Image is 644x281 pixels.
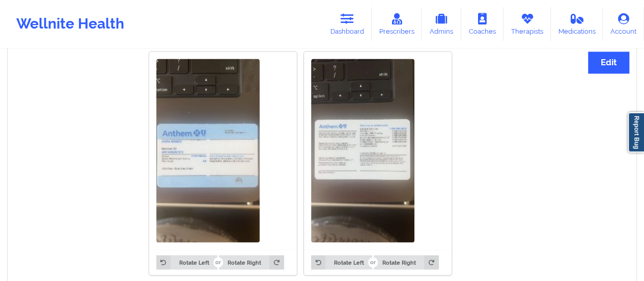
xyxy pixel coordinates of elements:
button: Rotate Left [156,255,217,269]
a: Admins [422,7,461,41]
a: Coaches [461,7,503,41]
a: Medications [551,7,603,41]
button: Rotate Right [219,255,284,269]
button: Edit [588,52,629,73]
a: Dashboard [323,7,372,41]
a: Report Bug [628,112,644,152]
a: Account [603,7,644,41]
button: Rotate Right [374,255,438,269]
button: Rotate Left [311,255,372,269]
a: Therapists [503,7,551,41]
img: Kara Bonzo [156,59,260,242]
img: Kara Bonzo [311,59,414,242]
a: Prescribers [372,7,422,41]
